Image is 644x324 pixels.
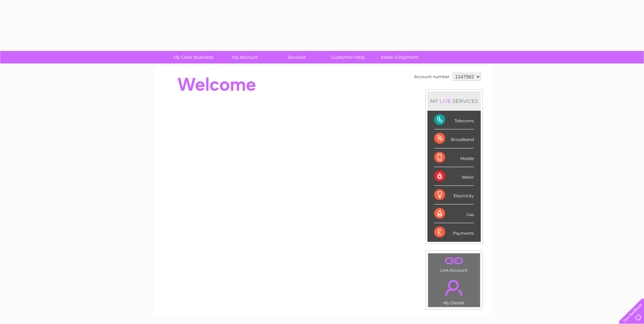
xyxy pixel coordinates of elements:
a: Make A Payment [372,51,428,64]
div: LIVE [438,98,453,104]
div: Mobile [434,148,474,167]
td: My Details [428,274,480,307]
td: Account number [412,71,451,83]
div: Electricity [434,186,474,204]
a: My Clear Business [165,51,221,64]
a: . [430,276,478,300]
td: Link Account [428,253,480,274]
div: Payments [434,223,474,241]
a: . [430,255,478,267]
div: MY SERVICES [427,91,481,111]
div: Broadband [434,129,474,148]
div: Telecoms [434,111,474,129]
div: Gas [434,204,474,223]
a: Customer Help [320,51,376,64]
a: My Account [217,51,273,64]
a: Services [269,51,325,64]
div: Water [434,167,474,186]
